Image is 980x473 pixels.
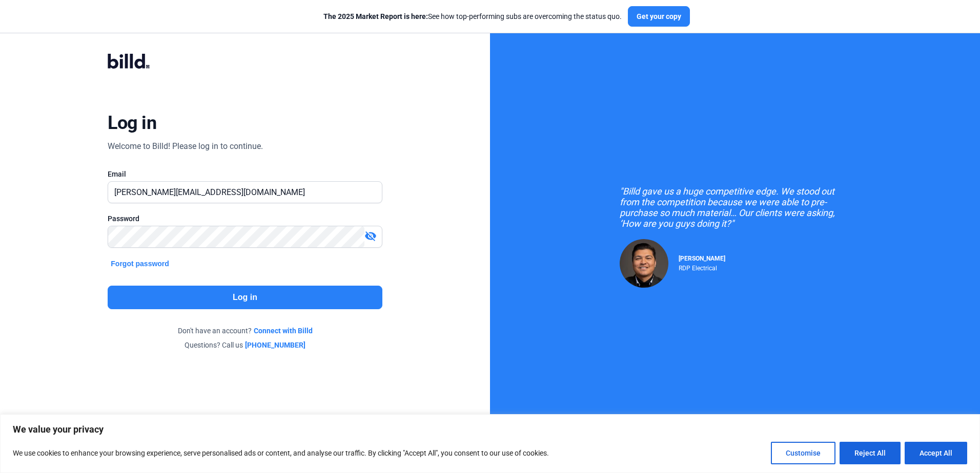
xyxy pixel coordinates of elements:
div: Welcome to Billd! Please log in to continue. [108,140,263,153]
div: RDP Electrical [679,262,725,272]
p: We use cookies to enhance your browsing experience, serve personalised ads or content, and analys... [13,447,549,459]
button: Reject All [840,442,901,464]
button: Forgot password [108,258,172,269]
div: Questions? Call us [108,340,382,350]
button: Log in [108,286,382,309]
mat-icon: visibility_off [364,230,377,242]
a: Connect with Billd [254,326,313,336]
div: "Billd gave us a huge competitive edge. We stood out from the competition because we were able to... [620,186,850,229]
button: Customise [771,442,835,464]
a: [PHONE_NUMBER] [245,340,305,350]
span: The 2025 Market Report is here: [323,12,428,20]
button: Accept All [905,442,967,464]
p: We value your privacy [13,423,967,436]
div: Don't have an account? [108,326,382,336]
div: See how top-performing subs are overcoming the status quo. [323,11,622,21]
div: Email [108,169,382,179]
span: [PERSON_NAME] [679,255,725,262]
img: Raul Pacheco [620,239,668,288]
button: Get your copy [628,6,690,27]
div: Log in [108,112,156,134]
div: Password [108,213,382,224]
